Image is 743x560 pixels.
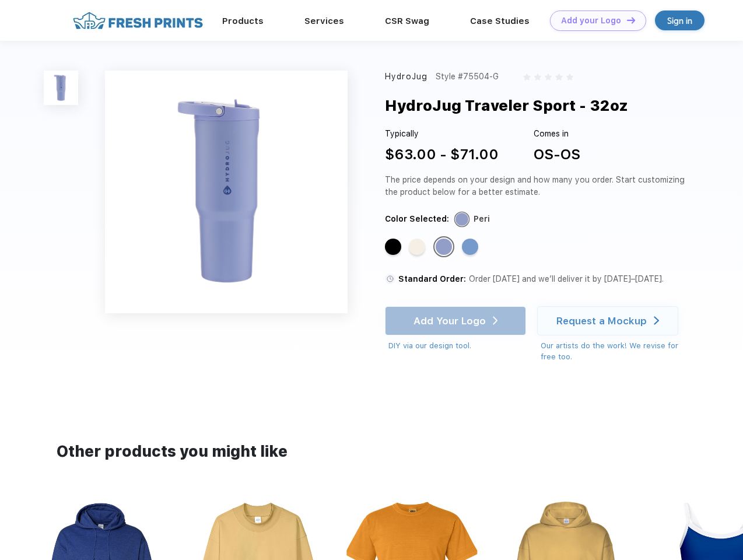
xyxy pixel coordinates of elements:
div: Color Selected: [385,213,449,225]
img: func=resize&h=640 [105,71,348,313]
div: OS-OS [534,144,580,165]
div: Light Blue [462,239,478,255]
div: Peri [474,213,490,225]
a: Sign in [655,10,705,30]
div: $63.00 - $71.00 [385,144,499,165]
div: The price depends on your design and how many you order. Start customizing the product below for ... [385,174,689,198]
img: DT [627,17,635,23]
div: Style #75504-G [436,71,499,83]
div: Typically [385,128,499,140]
img: gray_star.svg [545,73,552,80]
div: Sign in [667,14,692,27]
img: gray_star.svg [523,73,530,80]
div: Comes in [534,128,580,140]
img: gray_star.svg [566,73,573,80]
div: Add your Logo [561,16,621,26]
span: Order [DATE] and we’ll deliver it by [DATE]–[DATE]. [469,274,664,283]
div: Peri [436,239,452,255]
div: Request a Mockup [556,315,647,327]
div: Black [385,239,401,255]
a: Products [222,16,264,26]
img: gray_star.svg [555,73,562,80]
div: HydroJug [385,71,427,83]
div: HydroJug Traveler Sport - 32oz [385,94,628,117]
img: func=resize&h=100 [44,71,78,105]
img: gray_star.svg [534,73,541,80]
div: DIY via our design tool. [388,340,526,352]
img: fo%20logo%202.webp [69,10,206,31]
div: Other products you might like [57,440,686,463]
div: Cream [409,239,425,255]
img: white arrow [654,316,659,325]
div: Our artists do the work! We revise for free too. [541,340,689,363]
img: standard order [385,274,395,284]
span: Standard Order: [398,274,466,283]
